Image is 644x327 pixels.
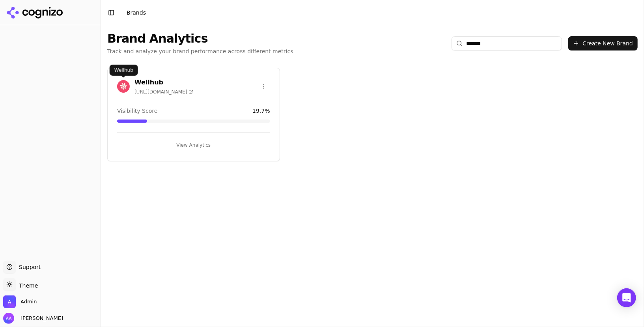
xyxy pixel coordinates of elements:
h1: Brand Analytics [107,32,293,46]
p: Wellhub [114,67,133,73]
img: Admin [3,295,16,308]
h3: Wellhub [134,78,193,87]
button: Open organization switcher [3,295,37,308]
button: View Analytics [117,139,270,151]
span: Brands [127,9,146,16]
img: Wellhub [117,80,130,93]
span: [URL][DOMAIN_NAME] [134,89,193,95]
button: Open user button [3,313,63,324]
p: Track and analyze your brand performance across different metrics [107,47,293,55]
button: Create New Brand [568,36,638,50]
nav: breadcrumb [127,9,146,17]
span: Visibility Score [117,107,157,115]
img: Alp Aysan [3,313,14,324]
span: [PERSON_NAME] [17,315,63,322]
span: 19.7 % [252,107,270,115]
div: Open Intercom Messenger [617,288,636,307]
span: Theme [16,282,38,289]
span: Support [16,263,41,271]
span: Admin [21,298,37,305]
